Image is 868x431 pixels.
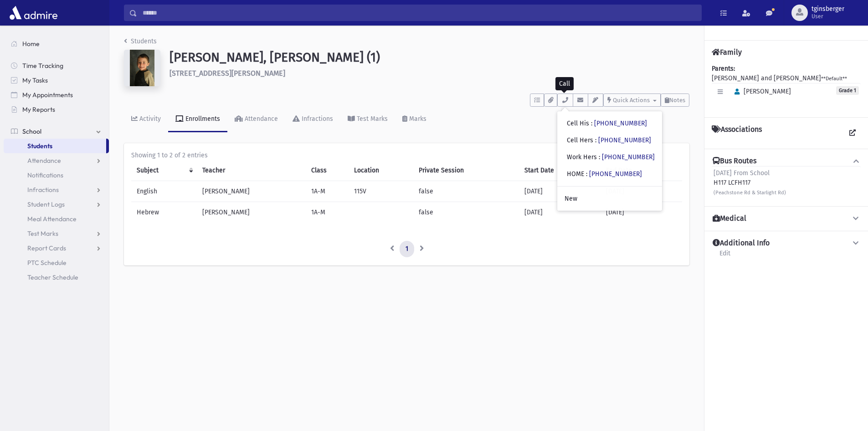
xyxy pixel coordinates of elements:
[567,152,655,162] div: Work Hers
[595,136,596,144] span: :
[22,127,41,135] span: School
[169,69,689,78] h6: [STREET_ADDRESS][PERSON_NAME]
[300,115,333,123] div: Infractions
[519,160,601,181] th: Start Date
[22,76,48,84] span: My Tasks
[27,186,59,194] span: Infractions
[712,64,861,110] div: [PERSON_NAME] and [PERSON_NAME]
[168,107,227,132] a: Enrollments
[340,107,395,132] a: Test Marks
[27,273,78,281] span: Teacher Schedule
[591,119,592,127] span: :
[567,135,651,145] div: Cell Hers
[661,93,689,107] button: Notes
[349,181,413,202] td: 115V
[7,4,60,22] img: AdmirePro
[712,48,742,57] h4: Family
[27,171,63,179] span: Notifications
[4,124,109,139] a: School
[138,115,161,123] div: Activity
[131,202,197,223] td: Hebrew
[27,229,58,238] span: Test Marks
[4,58,109,73] a: Time Tracking
[567,169,642,179] div: HOME
[594,119,647,127] a: [PHONE_NUMBER]
[413,181,519,202] td: false
[713,214,746,223] h4: Medical
[713,156,756,166] h4: Bus Routes
[4,73,109,88] a: My Tasks
[712,214,861,223] button: Medical
[131,151,682,160] div: Showing 1 to 2 of 2 entries
[589,170,642,178] a: [PHONE_NUMBER]
[22,105,55,114] span: My Reports
[124,37,157,45] a: Students
[407,115,426,123] div: Marks
[4,168,109,182] a: Notifications
[836,86,859,95] span: Grade 1
[4,255,109,270] a: PTC Schedule
[27,259,67,267] span: PTC Schedule
[22,62,63,70] span: Time Tracking
[27,200,65,208] span: Student Logs
[306,202,349,223] td: 1A-M
[599,153,600,161] span: :
[131,160,197,181] th: Subject
[197,181,306,202] td: [PERSON_NAME]
[613,97,650,104] span: Quick Actions
[197,202,306,223] td: [PERSON_NAME]
[602,153,655,161] a: [PHONE_NUMBER]
[4,270,109,285] a: Teacher Schedule
[4,226,109,241] a: Test Marks
[586,170,587,178] span: :
[27,156,61,165] span: Attendance
[4,102,109,117] a: My Reports
[601,202,682,223] td: [DATE]
[812,13,844,20] span: User
[4,197,109,212] a: Student Logs
[712,156,861,166] button: Bus Routes
[131,181,197,202] td: English
[413,160,519,181] th: Private Session
[184,115,220,123] div: Enrollments
[812,5,844,13] span: tginsberger
[844,125,861,141] a: View all Associations
[306,181,349,202] td: 1A-M
[306,160,349,181] th: Class
[598,136,651,144] a: [PHONE_NUMBER]
[227,107,285,132] a: Attendance
[137,5,701,21] input: Search
[712,65,735,73] b: Parents:
[669,97,685,104] span: Notes
[4,241,109,255] a: Report Cards
[712,125,762,141] h4: Associations
[712,239,861,248] button: Additional Info
[713,239,770,248] h4: Additional Info
[603,93,661,107] button: Quick Actions
[395,107,434,132] a: Marks
[730,88,791,95] span: [PERSON_NAME]
[519,181,601,202] td: [DATE]
[4,182,109,197] a: Infractions
[169,50,689,65] h1: [PERSON_NAME], [PERSON_NAME] (1)
[22,40,40,48] span: Home
[519,202,601,223] td: [DATE]
[555,77,574,90] div: Call
[124,107,168,132] a: Activity
[349,160,413,181] th: Location
[22,91,73,99] span: My Appointments
[124,36,157,50] nav: breadcrumb
[4,88,109,102] a: My Appointments
[4,153,109,168] a: Attendance
[197,160,306,181] th: Teacher
[557,190,662,207] a: New
[4,139,106,153] a: Students
[285,107,340,132] a: Infractions
[719,248,731,265] a: Edit
[714,190,786,196] small: (Peachstone Rd & Starlight Rd)
[27,142,52,150] span: Students
[413,202,519,223] td: false
[27,244,66,252] span: Report Cards
[27,215,77,223] span: Meal Attendance
[714,169,770,177] span: [DATE] From School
